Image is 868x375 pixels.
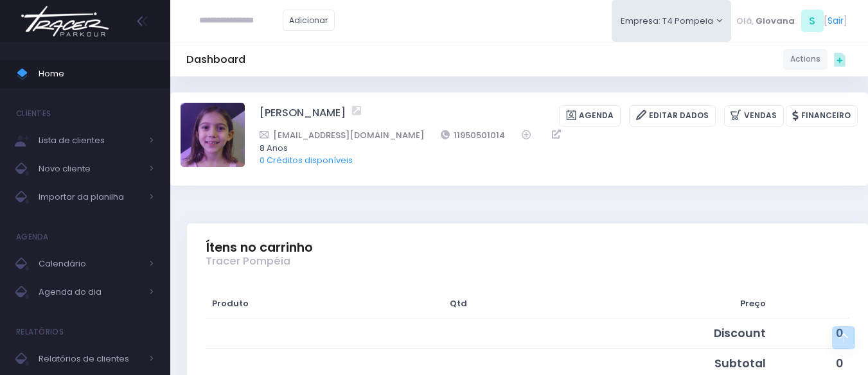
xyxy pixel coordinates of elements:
a: Sair [828,14,844,28]
th: Produto [206,289,400,318]
span: S [801,10,824,32]
td: Discount [517,318,772,349]
span: Olá, [736,15,754,28]
h4: Clientes [16,101,51,126]
a: Vendas [724,105,784,126]
h4: Relatórios [16,319,64,345]
span: Ítens no carrinho [206,240,313,255]
th: Preço [517,289,772,318]
h5: Dashboard [186,53,245,66]
a: Agenda [559,105,621,126]
a: [EMAIL_ADDRESS][DOMAIN_NAME] [260,128,424,142]
span: Home [39,65,154,82]
a: Actions [783,49,828,70]
a: 0 Créditos disponíveis [260,154,353,166]
span: Novo cliente [39,161,141,177]
a: Editar Dados [629,105,716,126]
span: Importar da planilha [39,189,141,205]
a: 11950501014 [441,128,506,142]
span: 8 Anos [260,142,841,155]
a: [PERSON_NAME] [260,105,346,126]
th: Qtd [400,289,517,318]
a: Financeiro [786,105,858,126]
span: Tracer Pompéia [206,255,290,268]
span: Giovana [756,15,795,28]
img: Antonella Zappa Marques [181,103,245,167]
h4: Agenda [16,224,49,250]
span: Agenda do dia [39,284,141,301]
div: [ ] [731,6,852,35]
a: Adicionar [283,10,335,31]
span: Lista de clientes [39,132,141,149]
span: Calendário [39,256,141,272]
td: 0 [772,318,849,349]
span: Relatórios de clientes [39,351,141,367]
